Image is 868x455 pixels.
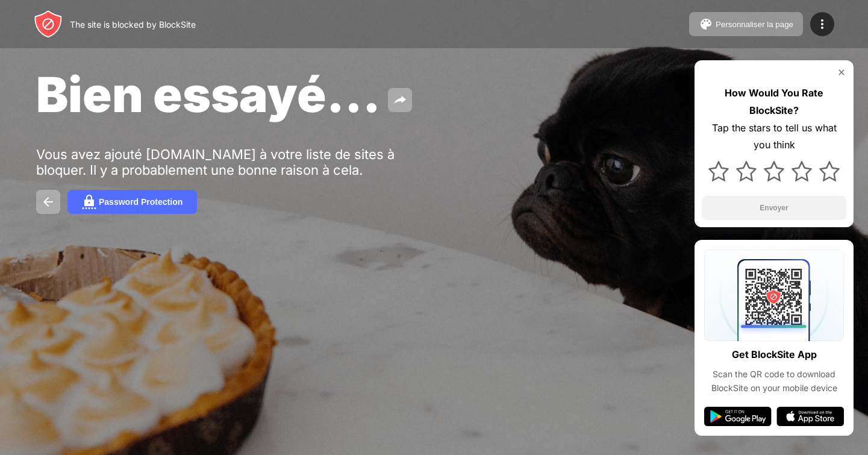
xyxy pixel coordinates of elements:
div: How Would You Rate BlockSite? [702,84,846,119]
img: app-store.svg [776,407,844,426]
div: Password Protection [99,197,183,207]
img: google-play.svg [704,407,772,426]
div: Scan the QR code to download BlockSite on your mobile device [704,368,844,395]
img: rate-us-close.svg [837,67,846,77]
button: Personnaliser la page [689,12,803,36]
img: menu-icon.svg [815,17,829,31]
button: Password Protection [67,190,197,214]
span: Bien essayé... [36,65,381,124]
img: star.svg [708,161,729,181]
img: password.svg [82,195,96,209]
img: share.svg [393,93,407,107]
img: star.svg [736,161,757,181]
div: Tap the stars to tell us what you think [702,119,846,154]
img: pallet.svg [699,17,713,31]
div: Personnaliser la page [716,20,793,29]
img: star.svg [819,161,840,181]
div: Get BlockSite App [732,346,817,363]
img: star.svg [792,161,812,181]
button: Envoyer [702,196,846,220]
div: The site is blocked by BlockSite [70,19,196,30]
img: header-logo.svg [34,10,63,39]
img: qrcode.svg [704,249,844,341]
div: Vous avez ajouté [DOMAIN_NAME] à votre liste de sites à bloquer. Il y a probablement une bonne ra... [36,146,408,178]
img: back.svg [41,195,55,209]
img: star.svg [764,161,784,181]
